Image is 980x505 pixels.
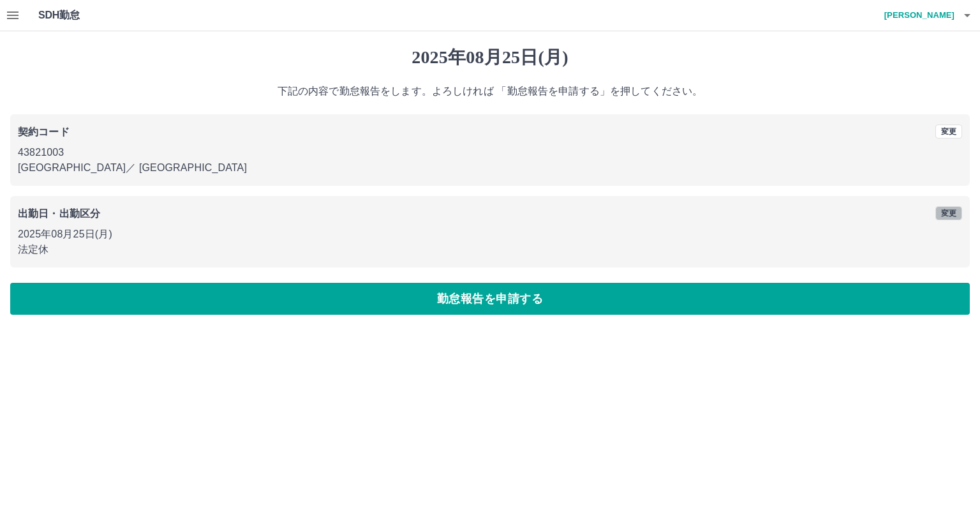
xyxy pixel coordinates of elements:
button: 変更 [935,206,962,220]
button: 変更 [935,124,962,139]
b: 契約コード [18,126,70,137]
p: [GEOGRAPHIC_DATA] ／ [GEOGRAPHIC_DATA] [18,160,962,176]
p: 下記の内容で勤怠報告をします。よろしければ 「勤怠報告を申請する」を押してください。 [10,84,970,99]
button: 勤怠報告を申請する [10,283,970,315]
p: 2025年08月25日(月) [18,227,962,242]
b: 出勤日・出勤区分 [18,208,100,219]
h1: 2025年08月25日(月) [10,47,970,68]
p: 43821003 [18,145,962,160]
p: 法定休 [18,242,962,257]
